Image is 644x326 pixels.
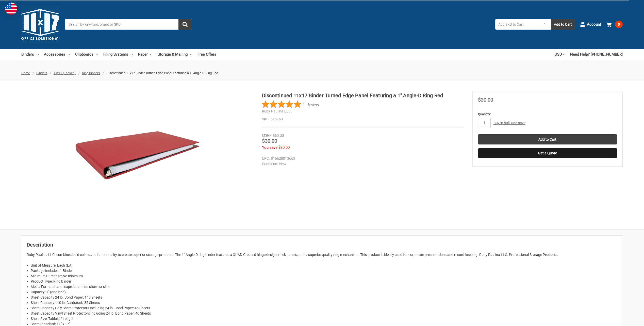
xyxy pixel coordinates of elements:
[31,268,617,273] li: Package Includes: 1 Binder
[31,300,617,305] li: Sheet Capacity 110 lb. Cardstock: 85 Sheets
[27,241,617,249] h2: Description
[478,134,617,144] input: Add to Cart
[551,19,575,30] button: Add to Cart
[31,284,617,289] li: Media Format: Landscape, bound on shortest side
[36,71,47,75] a: Binders
[197,49,216,60] a: Free Offers
[262,161,462,167] dd: New
[65,19,192,30] input: Search by keyword, brand or SKU
[580,18,601,31] a: Account
[262,117,269,122] dt: SKU:
[31,305,617,311] li: Sheet Capacity Poly Sheet Protectors Including 24 lb. Bond Paper: 45 Sheets
[21,71,30,75] a: Home
[31,279,617,284] li: Product Type: Ring Binder
[31,289,617,295] li: Capacity: 1" (one inch)
[138,49,152,60] a: Paper
[303,101,319,108] span: 1 Review
[262,117,464,122] dd: 515760
[21,49,39,60] a: Binders
[495,19,539,30] input: Add SKU to Cart
[262,92,464,99] h1: Discontinued 11x17 Binder Turned Edge Panel Featuring a 1" Angle-D Ring Red
[262,109,292,113] a: Ruby Paulina LLC.
[31,311,617,316] li: Sheet Capacity Vinyl Sheet Protectors Including 24 lb. Bond Paper: 40 Sheets
[493,121,525,125] a: Buy in bulk and save
[5,3,17,15] img: duty and tax information for United States
[262,138,277,144] span: $30.00
[273,133,284,138] span: $60.00
[570,49,623,60] a: Need Help? [PHONE_NUMBER]
[615,21,623,28] span: 0
[54,71,76,75] a: 11x17 (Tabloid)
[478,97,493,103] span: $30.00
[278,145,290,150] span: $30.00
[587,22,601,27] span: Account
[44,49,70,60] a: Accessories
[75,49,98,60] a: Clipboards
[106,71,218,75] span: Discontinued 11x17 Binder Turned Edge Panel Featuring a 1" Angle-D Ring Red
[555,49,565,60] a: USD
[262,156,270,161] dt: UPC:
[606,18,623,31] a: 0
[31,273,617,279] li: Minimum Purchase: No minimum
[103,49,133,60] a: Filing Systems
[31,263,617,268] li: Unit of Measure: Each (EA)
[478,112,617,117] label: Quantity:
[262,101,319,108] button: Rated 5 out of 5 stars from 1 reviews. Jump to reviews.
[74,92,201,219] img: 11x17 Binder Turned Edge Panel Featuring a 1" Angle-D Ring Red
[262,133,272,138] div: MSRP
[27,252,617,257] p: Ruby Paulina LLC. combines bold colors and functionality to create superior storage products. The...
[478,148,617,158] button: Get a Quote
[262,161,278,167] dt: Condition:
[21,5,59,43] img: 11x17.com
[31,295,617,300] li: Sheet Capacity 24 lb. Bond Paper: 140 Sheets
[262,145,277,150] span: You save
[31,316,617,321] li: Sheet Size: Tabloid / Ledger
[158,49,192,60] a: Storage & Mailing
[82,71,100,75] a: Ring Binders
[262,156,462,161] dd: 816628013663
